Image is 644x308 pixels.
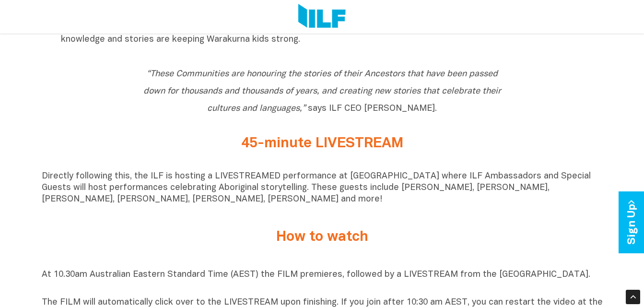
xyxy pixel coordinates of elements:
p: At 10.30am Australian Eastern Standard Time (AEST) the FILM premieres, followed by a LIVESTREAM f... [42,269,603,292]
i: “These Communities are honouring the stories of their Ancestors that have been passed down for th... [143,70,501,113]
span: says ILF CEO [PERSON_NAME]. [143,70,501,113]
h2: 45-minute LIVESTREAM [142,136,502,152]
h2: How to watch [142,229,502,245]
p: Warakurna Community in [GEOGRAPHIC_DATA] to go out on Country, learn about the seasons, and how M... [61,23,603,46]
div: Scroll Back to Top [626,290,640,304]
p: Directly following this, the ILF is hosting a LIVESTREAMED performance at [GEOGRAPHIC_DATA] where... [42,171,603,205]
img: Logo [298,4,346,30]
